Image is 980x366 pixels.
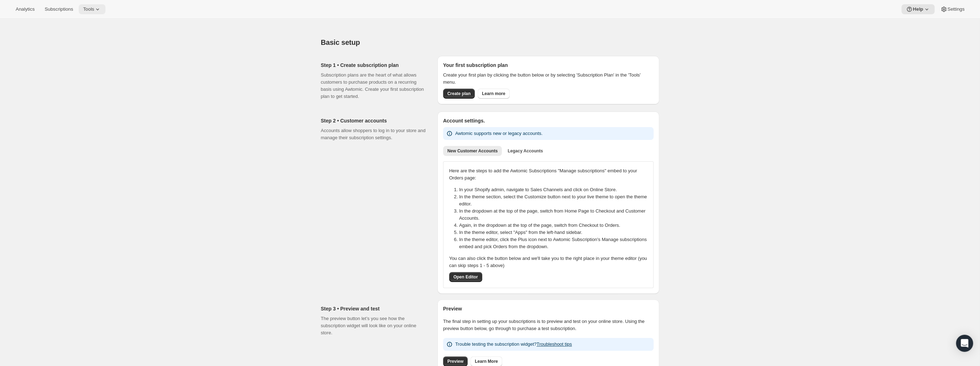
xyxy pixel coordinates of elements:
span: Subscriptions [45,6,73,12]
h2: Step 1 • Create subscription plan [321,62,426,69]
span: Preview [447,359,463,364]
button: Tools [79,4,105,14]
p: Trouble testing the subscription widget? [455,341,572,348]
button: Legacy Accounts [503,146,547,156]
span: Analytics [16,6,35,12]
span: Open Editor [453,274,478,280]
li: In the theme section, select the Customize button next to your live theme to open the theme editor. [459,193,652,208]
span: Basic setup [321,38,360,46]
span: Tools [83,6,94,12]
li: In the theme editor, select "Apps" from the left-hand sidebar. [459,229,652,236]
button: Create plan [443,89,475,99]
h2: Account settings. [443,117,653,124]
h2: Step 3 • Preview and test [321,305,426,312]
p: You can also click the button below and we'll take you to the right place in your theme editor (y... [449,255,647,269]
span: Legacy Accounts [507,148,543,154]
li: In your Shopify admin, navigate to Sales Channels and click on Online Store. [459,186,652,193]
h2: Your first subscription plan [443,62,653,69]
a: Troubleshoot tips [536,341,572,347]
span: New Customer Accounts [447,148,498,154]
p: Here are the steps to add the Awtomic Subscriptions "Manage subscriptions" embed to your Orders p... [449,167,647,182]
button: Subscriptions [40,4,77,14]
p: Create your first plan by clicking the button below or by selecting 'Subscription Plan' in the 'T... [443,72,653,86]
li: In the dropdown at the top of the page, switch from Home Page to Checkout and Customer Accounts. [459,208,652,222]
button: New Customer Accounts [443,146,502,156]
p: The preview button let’s you see how the subscription widget will look like on your online store. [321,315,426,336]
span: Help [913,6,923,12]
span: Learn more [482,91,505,96]
span: Settings [947,6,964,12]
h2: Step 2 • Customer accounts [321,117,426,124]
a: Learn more [478,89,509,99]
p: The final step in setting up your subscriptions is to preview and test on your online store. Usin... [443,318,653,332]
button: Help [901,4,934,14]
span: Learn More [475,359,498,364]
li: Again, in the dropdown at the top of the page, switch from Checkout to Orders. [459,222,652,229]
button: Settings [936,4,969,14]
button: Analytics [11,4,39,14]
p: Awtomic supports new or legacy accounts. [455,130,542,137]
button: Open Editor [449,272,482,282]
h2: Preview [443,305,653,312]
div: Open Intercom Messenger [956,335,973,352]
span: Create plan [447,91,470,96]
p: Subscription plans are the heart of what allows customers to purchase products on a recurring bas... [321,72,426,100]
li: In the theme editor, click the Plus icon next to Awtomic Subscription's Manage subscriptions embe... [459,236,652,250]
p: Accounts allow shoppers to log in to your store and manage their subscription settings. [321,127,426,141]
